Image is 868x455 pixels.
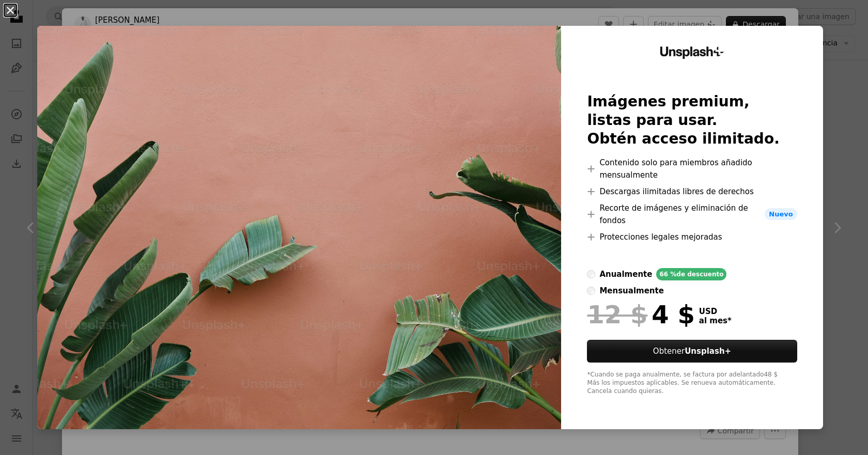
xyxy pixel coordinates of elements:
strong: Unsplash+ [685,347,731,356]
div: *Cuando se paga anualmente, se factura por adelantado 48 $ Más los impuestos aplicables. Se renue... [587,371,797,396]
span: al mes * [699,316,732,325]
div: anualmente [599,268,652,280]
span: 12 $ [587,301,647,328]
div: mensualmente [599,285,663,297]
li: Descargas ilimitadas libres de derechos [587,185,797,198]
h2: Imágenes premium, listas para usar. Obtén acceso ilimitado. [587,92,797,148]
div: 66 % de descuento [656,268,726,280]
li: Protecciones legales mejoradas [587,231,797,243]
button: ObtenerUnsplash+ [587,340,797,363]
input: mensualmente [587,287,595,295]
li: Contenido solo para miembros añadido mensualmente [587,156,797,181]
div: 4 $ [587,301,694,328]
li: Recorte de imágenes y eliminación de fondos [587,202,797,227]
span: USD [699,307,732,316]
span: Nuevo [765,208,797,221]
input: anualmente66 %de descuento [587,270,595,278]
